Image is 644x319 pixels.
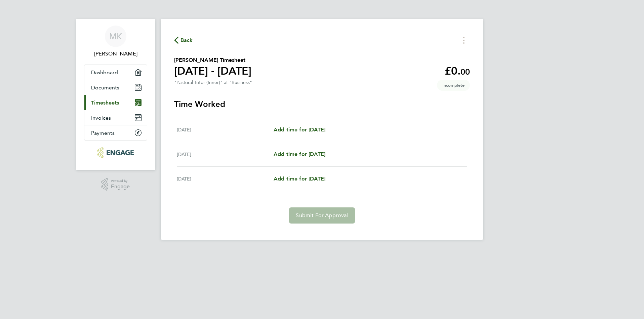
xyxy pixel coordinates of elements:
span: Add time for [DATE] [274,175,325,182]
span: Back [180,36,193,44]
span: Invoices [91,115,111,121]
a: Invoices [84,110,147,125]
a: Dashboard [84,65,147,80]
span: Dashboard [91,69,118,76]
a: Documents [84,80,147,95]
a: Add time for [DATE] [274,175,325,183]
div: [DATE] [177,175,274,183]
a: MK[PERSON_NAME] [84,26,147,58]
span: Engage [111,184,130,190]
a: Timesheets [84,95,147,110]
h1: [DATE] - [DATE] [174,64,251,78]
h3: Time Worked [174,99,470,110]
span: Moliha Khatun [84,50,147,58]
app-decimal: £0. [445,65,470,77]
span: Documents [91,84,119,91]
div: "Pastoral Tutor (Inner)" at "Business" [174,80,252,85]
span: This timesheet is Incomplete. [437,80,470,91]
a: Go to home page [84,147,147,158]
span: Add time for [DATE] [274,126,325,133]
button: Timesheets Menu [458,35,470,45]
a: Add time for [DATE] [274,150,325,158]
a: Add time for [DATE] [274,126,325,134]
a: Powered byEngage [102,178,130,191]
button: Back [174,36,193,44]
span: 00 [460,67,470,77]
img: morganhunt-logo-retina.png [97,147,133,158]
div: [DATE] [177,126,274,134]
div: [DATE] [177,150,274,158]
span: MK [109,32,122,41]
span: Payments [91,130,115,136]
span: Timesheets [91,99,119,106]
a: Payments [84,125,147,140]
h2: [PERSON_NAME] Timesheet [174,56,251,64]
span: Powered by [111,178,130,184]
nav: Main navigation [76,19,155,170]
span: Add time for [DATE] [274,151,325,157]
